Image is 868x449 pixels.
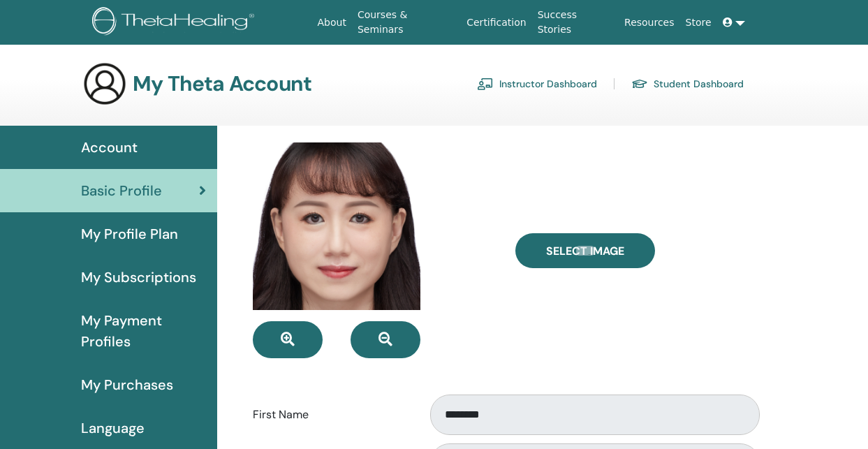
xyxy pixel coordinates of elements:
[619,10,680,36] a: Resources
[81,374,173,395] span: My Purchases
[631,78,648,90] img: graduation-cap.svg
[477,73,597,95] a: Instructor Dashboard
[546,244,624,258] span: Select Image
[680,10,717,36] a: Store
[253,142,420,310] img: default.jpg
[81,418,145,439] span: Language
[477,78,494,90] img: chalkboard-teacher.svg
[82,61,127,106] img: generic-user-icon.jpg
[242,402,418,428] label: First Name
[81,267,196,288] span: My Subscriptions
[81,180,162,201] span: Basic Profile
[461,10,531,36] a: Certification
[631,73,744,95] a: Student Dashboard
[81,310,206,352] span: My Payment Profiles
[311,10,351,36] a: About
[81,223,178,244] span: My Profile Plan
[92,7,259,38] img: logo.png
[133,71,311,96] h3: My Theta Account
[532,2,619,43] a: Success Stories
[81,137,138,158] span: Account
[576,246,594,256] input: Select Image
[352,2,461,43] a: Courses & Seminars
